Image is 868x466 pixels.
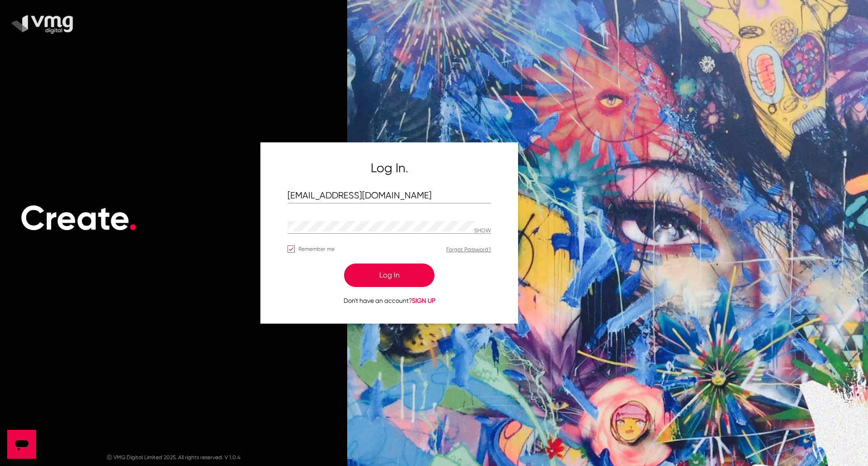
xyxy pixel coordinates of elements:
[288,191,491,201] input: Email Address
[446,246,491,253] a: Forgot Password?
[344,264,434,287] button: Log In
[128,198,137,239] span: .
[474,228,491,234] p: Hide password
[288,296,491,306] p: Don't have an account?
[412,297,435,304] span: SIGN UP
[288,160,491,176] h5: Log In
[298,244,335,254] span: Remember me
[7,430,36,459] iframe: Button to launch messaging window
[406,160,408,175] span: .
